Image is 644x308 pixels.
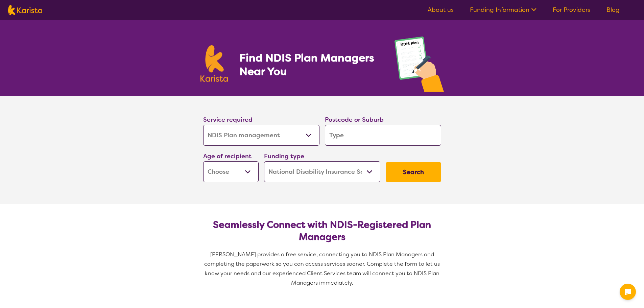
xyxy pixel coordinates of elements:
[325,116,384,124] label: Postcode or Suburb
[428,6,454,14] a: About us
[553,6,590,14] a: For Providers
[203,116,253,124] label: Service required
[470,6,536,14] a: Funding Information
[8,5,42,15] img: Karista logo
[203,152,252,160] label: Age of recipient
[204,251,441,286] span: [PERSON_NAME] provides a free service, connecting you to NDIS Plan Managers and completing the pa...
[200,45,228,82] img: Karista logo
[239,51,381,78] h1: Find NDIS Plan Managers Near You
[264,152,304,160] label: Funding type
[606,6,620,14] a: Blog
[325,125,441,146] input: Type
[395,37,444,96] img: plan-management
[209,219,436,243] h2: Seamlessly Connect with NDIS-Registered Plan Managers
[386,162,441,182] button: Search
